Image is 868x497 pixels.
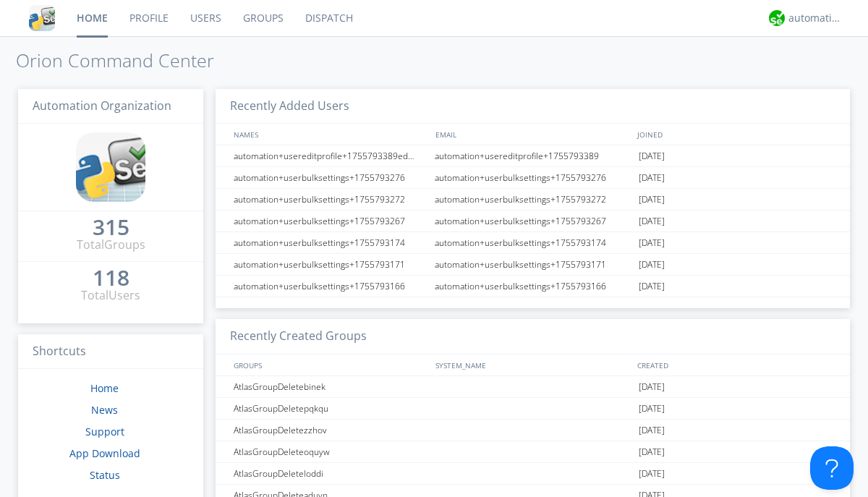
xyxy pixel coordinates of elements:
[93,220,129,234] div: 315
[69,446,140,460] a: App Download
[216,167,850,189] a: automation+userbulksettings+1755793276automation+userbulksettings+1755793276[DATE]
[18,334,203,370] h3: Shortcuts
[93,220,129,237] a: 315
[216,420,850,441] a: AtlasGroupDeletezzhov[DATE]
[432,124,634,145] div: EMAIL
[230,441,430,462] div: AtlasGroupDeleteoquyw
[230,376,430,397] div: AtlasGroupDeletebinek
[634,124,836,145] div: JOINED
[216,145,850,167] a: automation+usereditprofile+1755793389editedautomation+usereditprofile+1755793389automation+usered...
[76,132,145,202] img: cddb5a64eb264b2086981ab96f4c1ba7
[230,254,430,275] div: automation+userbulksettings+1755793171
[230,145,430,166] div: automation+usereditprofile+1755793389editedautomation+usereditprofile+1755793389
[639,276,665,297] span: [DATE]
[230,167,430,188] div: automation+userbulksettings+1755793276
[29,5,55,31] img: cddb5a64eb264b2086981ab96f4c1ba7
[639,420,665,441] span: [DATE]
[216,211,850,232] a: automation+userbulksettings+1755793267automation+userbulksettings+1755793267[DATE]
[230,211,430,231] div: automation+userbulksettings+1755793267
[230,463,430,484] div: AtlasGroupDeleteloddi
[216,319,850,354] h3: Recently Created Groups
[230,232,430,253] div: automation+userbulksettings+1755793174
[91,403,118,417] a: News
[216,232,850,254] a: automation+userbulksettings+1755793174automation+userbulksettings+1755793174[DATE]
[639,211,665,232] span: [DATE]
[639,167,665,189] span: [DATE]
[432,354,634,375] div: SYSTEM_NAME
[639,145,665,167] span: [DATE]
[639,232,665,254] span: [DATE]
[639,254,665,276] span: [DATE]
[639,441,665,463] span: [DATE]
[230,420,430,441] div: AtlasGroupDeletezzhov
[230,354,428,375] div: GROUPS
[90,381,119,395] a: Home
[93,271,129,285] div: 118
[431,232,635,253] div: automation+userbulksettings+1755793174
[33,98,171,114] span: Automation Organization
[639,189,665,211] span: [DATE]
[431,276,635,297] div: automation+userbulksettings+1755793166
[639,376,665,398] span: [DATE]
[230,189,430,210] div: automation+userbulksettings+1755793272
[230,398,430,419] div: AtlasGroupDeletepqkqu
[81,287,140,304] div: Total Users
[431,145,635,166] div: automation+usereditprofile+1755793389
[216,254,850,276] a: automation+userbulksettings+1755793171automation+userbulksettings+1755793171[DATE]
[634,354,836,375] div: CREATED
[639,398,665,420] span: [DATE]
[216,441,850,463] a: AtlasGroupDeleteoquyw[DATE]
[77,237,145,253] div: Total Groups
[431,189,635,210] div: automation+userbulksettings+1755793272
[431,254,635,275] div: automation+userbulksettings+1755793171
[810,446,854,490] iframe: Toggle Customer Support
[230,276,430,297] div: automation+userbulksettings+1755793166
[85,425,124,438] a: Support
[431,167,635,188] div: automation+userbulksettings+1755793276
[216,276,850,297] a: automation+userbulksettings+1755793166automation+userbulksettings+1755793166[DATE]
[769,10,785,26] img: d2d01cd9b4174d08988066c6d424eccd
[230,124,428,145] div: NAMES
[788,11,843,25] div: automation+atlas
[93,271,129,287] a: 118
[216,398,850,420] a: AtlasGroupDeletepqkqu[DATE]
[216,376,850,398] a: AtlasGroupDeletebinek[DATE]
[216,463,850,485] a: AtlasGroupDeleteloddi[DATE]
[216,89,850,124] h3: Recently Added Users
[90,468,120,482] a: Status
[639,463,665,485] span: [DATE]
[216,189,850,211] a: automation+userbulksettings+1755793272automation+userbulksettings+1755793272[DATE]
[431,211,635,231] div: automation+userbulksettings+1755793267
